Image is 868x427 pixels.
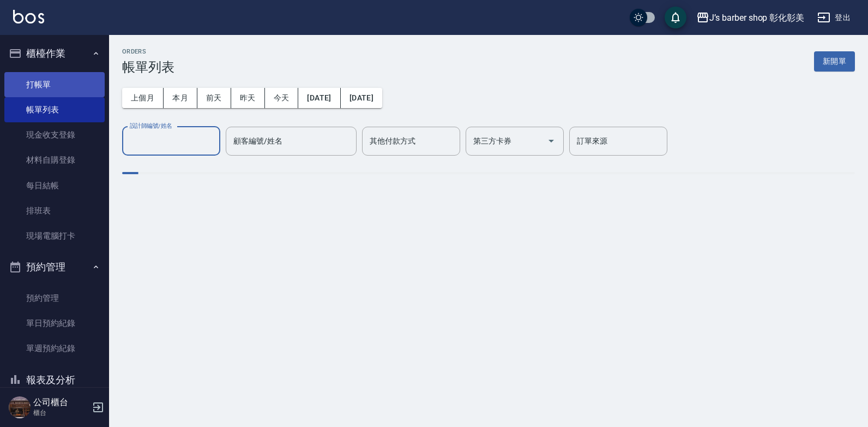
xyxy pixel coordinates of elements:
[4,311,105,336] a: 單日預約紀錄
[4,223,105,248] a: 現場電腦打卡
[813,8,855,28] button: 登出
[665,7,686,28] button: save
[231,88,265,108] button: 昨天
[122,60,174,75] h3: 帳單列表
[4,72,105,97] a: 打帳單
[197,88,231,108] button: 前天
[4,122,105,147] a: 現金收支登錄
[4,97,105,122] a: 帳單列表
[122,88,164,108] button: 上個月
[4,286,105,311] a: 預約管理
[9,396,31,418] img: Person
[4,253,105,281] button: 預約管理
[814,51,855,72] button: 新開單
[4,198,105,223] a: 排班表
[709,11,804,25] div: J’s barber shop 彰化彰美
[4,336,105,361] a: 單週預約紀錄
[692,7,809,29] button: J’s barber shop 彰化彰美
[814,56,855,66] a: 新開單
[265,88,299,108] button: 今天
[4,39,105,68] button: 櫃檯作業
[4,147,105,173] a: 材料自購登錄
[164,88,197,108] button: 本月
[33,408,89,418] p: 櫃台
[33,397,89,408] h5: 公司櫃台
[542,132,560,150] button: Open
[4,173,105,198] a: 每日結帳
[122,48,174,55] h2: ORDERS
[13,10,44,23] img: Logo
[130,122,172,130] label: 設計師編號/姓名
[298,88,340,108] button: [DATE]
[341,88,382,108] button: [DATE]
[4,366,105,394] button: 報表及分析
